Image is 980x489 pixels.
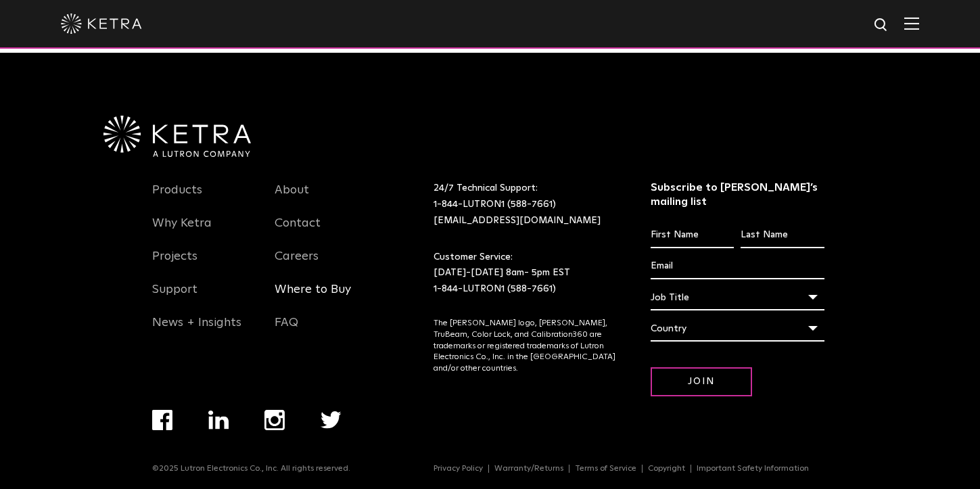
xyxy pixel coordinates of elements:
a: [EMAIL_ADDRESS][DOMAIN_NAME] [434,216,601,225]
div: Navigation Menu [152,181,255,346]
a: Support [152,282,197,313]
img: linkedin [208,411,229,429]
img: facebook [152,410,172,430]
a: 1-844-LUTRON1 (588-7661) [434,200,556,209]
input: Last Name [741,223,824,248]
a: Projects [152,249,197,280]
img: instagram [264,410,285,430]
div: Navigation Menu [275,181,377,346]
a: About [275,183,309,214]
p: ©2025 Lutron Electronics Co., Inc. All rights reserved. [152,464,350,473]
div: Navigation Menu [434,464,828,473]
div: Navigation Menu [152,410,377,464]
img: Ketra-aLutronCo_White_RGB [103,116,251,158]
div: Country [651,316,824,342]
a: Privacy Policy [428,465,489,473]
input: Join [651,367,752,396]
input: First Name [651,223,734,248]
a: News + Insights [152,315,241,346]
p: 24/7 Technical Support: [434,181,617,229]
p: The [PERSON_NAME] logo, [PERSON_NAME], TruBeam, Color Lock, and Calibration360 are trademarks or ... [434,318,617,375]
input: Email [651,254,824,279]
a: Where to Buy [275,282,351,313]
a: Products [152,183,202,214]
a: Warranty/Returns [489,465,569,473]
a: Contact [275,216,321,247]
a: Copyright [643,465,691,473]
img: Hamburger%20Nav.svg [904,17,919,30]
div: Job Title [651,285,824,310]
a: 1-844-LUTRON1 (588-7661) [434,284,556,294]
a: Important Safety Information [691,465,814,473]
p: Customer Service: [DATE]-[DATE] 8am- 5pm EST [434,250,617,298]
a: Why Ketra [152,216,212,247]
img: twitter [321,411,342,429]
img: search icon [873,17,890,34]
a: Careers [275,249,319,280]
a: Terms of Service [569,465,643,473]
img: ketra-logo-2019-white [61,14,142,34]
h3: Subscribe to [PERSON_NAME]’s mailing list [651,181,824,209]
a: FAQ [275,315,298,346]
